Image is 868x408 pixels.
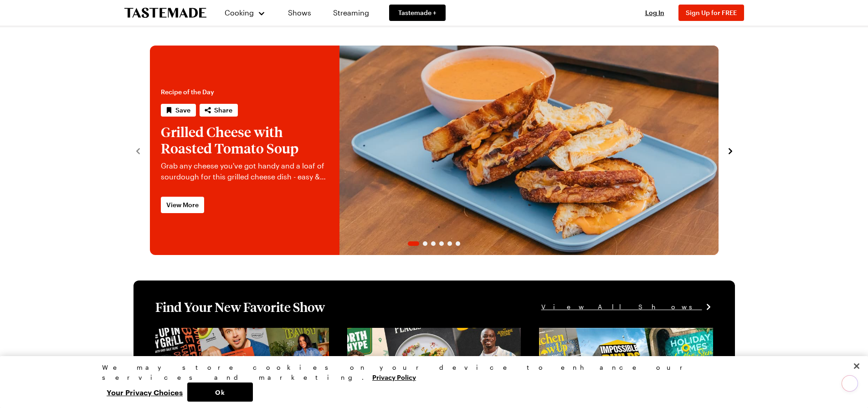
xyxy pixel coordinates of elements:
[447,241,452,246] span: Go to slide 5
[726,145,735,156] button: navigate to next item
[347,329,472,337] a: View full content for [object Object]
[134,145,143,156] button: navigate to previous item
[102,382,187,402] button: Your Privacy Choices
[124,8,206,18] a: To Tastemade Home Page
[150,46,719,255] div: 1 / 6
[686,9,737,16] span: Sign Up for FREE
[439,241,444,246] span: Go to slide 4
[102,362,758,402] div: Privacy
[102,362,758,382] div: We may store cookies on your device to enhance our services and marketing.
[541,302,713,312] a: View All Shows
[187,382,253,402] button: Ok
[175,106,190,115] span: Save
[155,329,280,337] a: View full content for [object Object]
[678,5,744,21] button: Sign Up for FREE
[166,200,199,209] span: View More
[161,197,204,213] a: View More
[431,241,436,246] span: Go to slide 3
[645,9,664,16] span: Log In
[214,106,232,115] span: Share
[539,329,663,337] a: View full content for [object Object]
[155,299,325,315] h1: Find Your New Favorite Show
[456,241,460,246] span: Go to slide 6
[398,8,437,17] span: Tastemade +
[225,8,254,17] span: Cooking
[161,104,196,117] button: Save recipe
[200,104,238,117] button: Share
[637,8,673,17] button: Log In
[847,356,867,376] button: Close
[423,241,427,246] span: Go to slide 2
[408,241,419,246] span: Go to slide 1
[389,5,446,21] a: Tastemade +
[541,302,702,312] span: View All Shows
[225,2,266,24] button: Cooking
[372,372,416,381] a: More information about your privacy, opens in a new tab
